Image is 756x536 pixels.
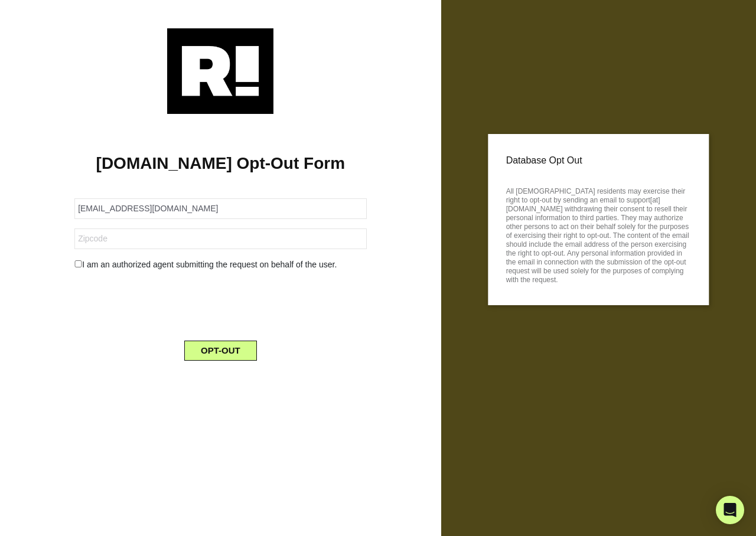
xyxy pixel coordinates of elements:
[66,259,375,271] div: I am an authorized agent submitting the request on behalf of the user.
[74,228,366,249] input: Zipcode
[131,280,310,326] iframe: reCAPTCHA
[167,28,273,114] img: Retention.com
[74,198,366,219] input: Email Address
[184,341,257,361] button: OPT-OUT
[18,153,423,174] h1: [DOMAIN_NAME] Opt-Out Form
[716,496,744,524] div: Open Intercom Messenger
[506,184,691,285] p: All [DEMOGRAPHIC_DATA] residents may exercise their right to opt-out by sending an email to suppo...
[506,152,691,169] p: Database Opt Out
